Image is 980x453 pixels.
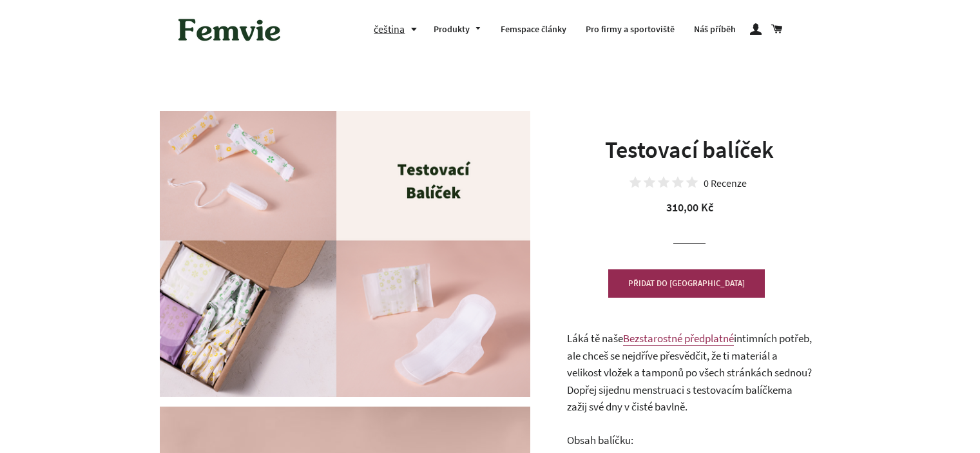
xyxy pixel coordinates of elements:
a: Femspace články [491,13,576,46]
h1: Testovací balíček [567,134,812,166]
span: PŘIDAT DO [GEOGRAPHIC_DATA] [628,278,745,289]
span: Bezstarostné předplatné [623,331,734,345]
span: intimních potřeb, ale chceš se nejdříve přesvědčit, že ti materiál a velikost vložek a tamponů po... [567,331,812,397]
img: Femvie [171,10,287,50]
span: 310,00 Kč [666,200,713,215]
span: jednu menstruaci s testovacím balíčkem [606,383,787,397]
button: PŘIDAT DO [GEOGRAPHIC_DATA] [608,269,765,298]
button: čeština [374,21,424,38]
a: Bezstarostné předplatné [623,331,734,346]
span: Obsah balíčku: [567,433,633,447]
a: Pro firmy a sportoviště [576,13,684,46]
span: Láká tě naše [567,331,623,345]
div: 0 Recenze [704,178,747,188]
img: Testovací balíček [160,111,530,397]
a: Produkty [424,13,491,46]
a: Náš příběh [684,13,745,46]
